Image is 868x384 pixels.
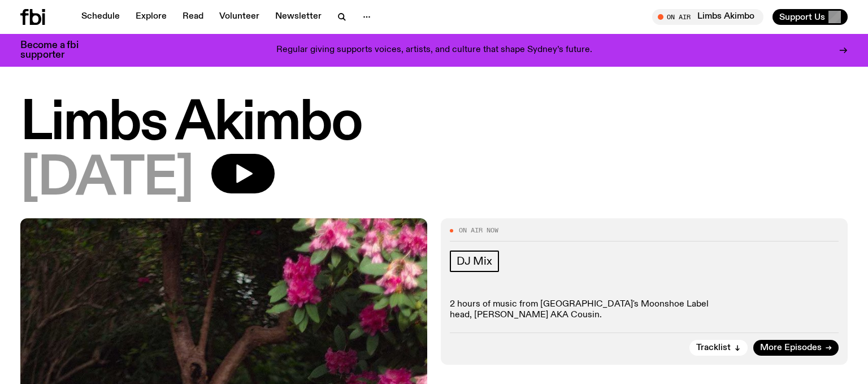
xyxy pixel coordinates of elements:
[276,45,592,55] p: Regular giving supports voices, artists, and culture that shape Sydney’s future.
[689,340,748,356] button: Tracklist
[20,41,93,60] h3: Become a fbi supporter
[20,154,193,205] span: [DATE]
[760,344,822,352] span: More Episodes
[450,251,499,272] a: DJ Mix
[268,9,328,25] a: Newsletter
[772,9,848,25] button: Support Us
[652,9,763,25] button: On AirLimbs Akimbo
[212,9,266,25] a: Volunteer
[779,12,825,22] span: Support Us
[753,340,839,356] a: More Episodes
[75,9,127,25] a: Schedule
[20,98,848,149] h1: Limbs Akimbo
[459,227,498,234] span: On Air Now
[457,255,492,267] span: DJ Mix
[696,344,731,352] span: Tracklist
[129,9,173,25] a: Explore
[176,9,210,25] a: Read
[450,299,839,321] p: 2 hours of music from [GEOGRAPHIC_DATA]'s Moonshoe Label head, [PERSON_NAME] AKA Cousin.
